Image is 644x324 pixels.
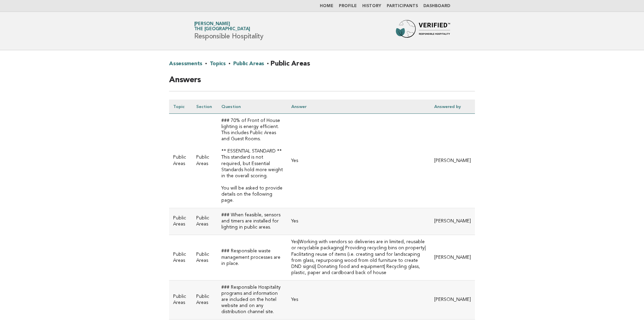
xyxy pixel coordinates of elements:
td: Public Areas [169,280,192,319]
td: ### When feasible, sensors and timers are installed for lighting in public areas. [217,208,287,235]
td: Yes|Working with vendors so deliveries are in limited, reusable or recyclable packaging| Providin... [287,235,430,280]
a: Participants [387,4,418,8]
img: Forbes Travel Guide [396,20,450,42]
td: ### Responsible waste management processes are in place. [217,235,287,280]
td: Yes [287,208,430,235]
td: Public Areas [192,208,217,235]
span: The [GEOGRAPHIC_DATA] [194,27,250,32]
td: Yes [287,280,430,319]
td: Public Areas [169,235,192,280]
td: [PERSON_NAME] [430,208,475,235]
h2: · · · Public Areas [169,58,475,75]
td: [PERSON_NAME] [430,280,475,319]
td: Public Areas [169,114,192,208]
a: Public Areas [233,58,264,69]
a: Profile [339,4,357,8]
th: Answer [287,100,430,114]
th: Answered by [430,100,475,114]
th: Question [217,100,287,114]
th: Topic [169,100,192,114]
td: Public Areas [192,114,217,208]
td: [PERSON_NAME] [430,235,475,280]
td: Public Areas [192,280,217,319]
td: ### Responsible Hospitality programs and information are included on the hotel website and on any... [217,280,287,319]
h2: Answers [169,75,475,91]
th: Section [192,100,217,114]
a: History [362,4,381,8]
h1: Responsible Hospitality [194,22,263,40]
td: Public Areas [169,208,192,235]
a: Home [320,4,333,8]
td: ### 70% of Front of House lighting is energy efficient. This includes Public Areas and Guest Room... [217,114,287,208]
a: [PERSON_NAME]The [GEOGRAPHIC_DATA] [194,22,250,31]
a: Topics [210,58,226,69]
a: Assessments [169,58,202,69]
td: [PERSON_NAME] [430,114,475,208]
td: Yes [287,114,430,208]
a: Dashboard [423,4,450,8]
td: Public Areas [192,235,217,280]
